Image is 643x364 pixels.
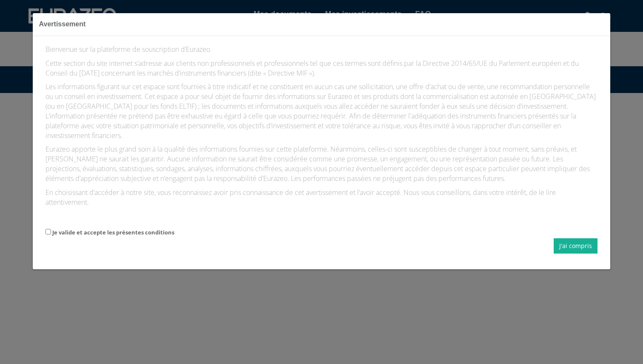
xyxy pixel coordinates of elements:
h3: Avertissement [39,20,604,29]
p: Bienvenue sur la plateforme de souscription d’Eurazeo. [46,45,598,54]
p: Eurazeo apporte le plus grand soin à la qualité des informations fournies sur cette plateforme. N... [46,144,598,183]
p: Les informations figurant sur cet espace sont fournies à titre indicatif et ne constituent en auc... [46,82,598,140]
label: Je valide et accepte les présentes conditions [52,229,174,237]
button: J'ai compris [554,238,597,254]
p: Cette section du site internet s’adresse aux clients non professionnels et professionnels tel que... [46,59,598,78]
p: En choisissant d’accéder à notre site, vous reconnaissez avoir pris connaissance de cet avertisse... [46,188,598,207]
